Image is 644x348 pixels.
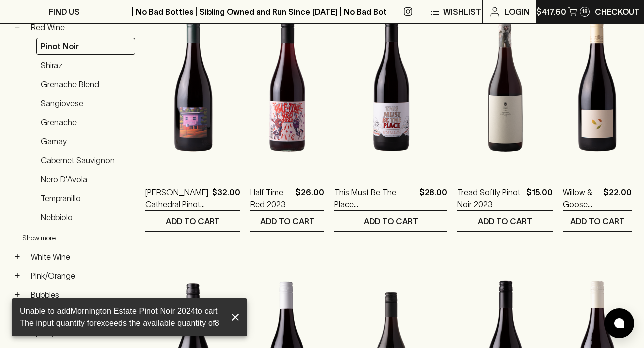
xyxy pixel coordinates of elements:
[20,305,219,317] p: Unable to add Mornington Estate Pinot Noir 2024 to cart
[595,6,640,18] p: Checkout
[36,95,135,112] a: Sangiovese
[12,252,22,262] button: +
[443,6,481,18] p: Wishlist
[36,209,135,226] a: Nebbiolo
[36,190,135,207] a: Tempranillo
[36,171,135,188] a: Nero d'Avola
[12,290,22,300] button: +
[36,152,135,169] a: Cabernet Sauvignon
[563,186,599,210] a: Willow & Goose Home Pinot Noir 2025
[22,228,153,248] button: Show more
[36,114,135,131] a: Grenache
[145,211,240,231] button: ADD TO CART
[570,215,625,227] p: ADD TO CART
[536,6,566,18] p: $417.60
[12,271,22,281] button: +
[12,328,22,338] button: +
[603,186,632,210] p: $22.00
[295,186,324,210] p: $26.00
[166,215,220,227] p: ADD TO CART
[36,76,135,93] a: Grenache Blend
[26,267,135,284] a: Pink/Orange
[212,186,240,210] p: $32.00
[12,22,22,32] button: −
[478,215,532,227] p: ADD TO CART
[563,211,632,231] button: ADD TO CART
[36,38,135,55] a: Pinot Noir
[614,318,624,328] img: bubble-icon
[145,186,208,210] a: [PERSON_NAME] Cathedral Pinot Noir 2024
[250,211,324,231] button: ADD TO CART
[457,211,553,231] button: ADD TO CART
[36,57,135,74] a: Shiraz
[419,186,447,210] p: $28.00
[227,309,243,325] button: close
[26,19,135,36] a: Red Wine
[26,248,135,265] a: White Wine
[457,186,522,210] a: Tread Softly Pinot Noir 2023
[49,6,80,18] p: FIND US
[364,215,418,227] p: ADD TO CART
[334,186,415,210] a: This Must Be The Place [GEOGRAPHIC_DATA] Pinot Noir 2023
[505,6,530,18] p: Login
[20,317,219,329] li: The input quantity for exceeds the available quantity of 8
[250,186,291,210] a: Half Time Red 2023
[582,9,588,14] p: 18
[334,211,447,231] button: ADD TO CART
[36,133,135,150] a: Gamay
[26,286,135,303] a: Bubbles
[526,186,553,210] p: $15.00
[260,215,315,227] p: ADD TO CART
